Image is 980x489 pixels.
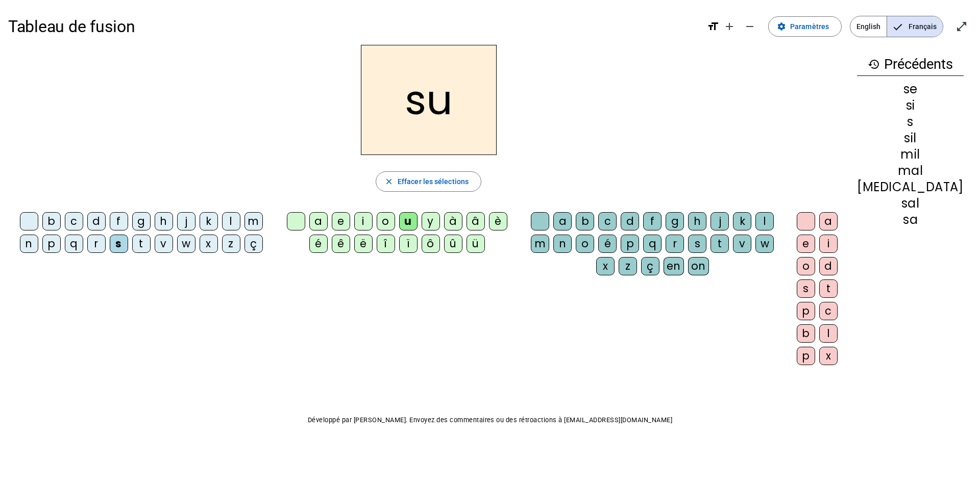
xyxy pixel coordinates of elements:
div: è [489,212,507,230]
div: p [797,302,815,320]
div: v [155,235,173,253]
div: a [309,212,328,230]
mat-icon: settings [777,22,786,31]
mat-icon: history [868,58,880,70]
span: Effacer les sélections [398,175,469,188]
div: en [664,257,684,275]
div: g [132,212,151,230]
div: s [797,279,815,298]
div: a [819,212,838,230]
div: ç [244,235,263,253]
div: r [87,235,106,253]
div: s [857,116,964,128]
div: m [531,235,549,253]
div: p [797,347,815,365]
div: ô [422,235,440,253]
div: h [155,212,173,230]
div: ë [354,235,373,253]
div: d [87,212,106,230]
button: Augmenter la taille de la police [719,16,740,37]
div: f [643,212,661,230]
div: x [819,347,838,365]
mat-icon: open_in_full [955,20,968,33]
div: i [354,212,373,230]
div: b [797,324,815,343]
div: ï [399,235,418,253]
div: s [110,235,128,253]
p: Développé par [PERSON_NAME]. Envoyez des commentaires ou des rétroactions à [EMAIL_ADDRESS][DOMAI... [8,414,972,426]
div: se [857,83,964,95]
div: o [576,235,594,253]
div: mal [857,165,964,177]
div: k [733,212,751,230]
div: q [65,235,83,253]
div: e [332,212,350,230]
div: x [596,257,615,275]
div: w [755,235,774,253]
div: c [65,212,83,230]
div: î [377,235,395,253]
div: ç [641,257,659,275]
div: é [598,235,617,253]
button: Effacer les sélections [376,171,481,192]
div: j [177,212,195,230]
div: o [377,212,395,230]
div: c [819,302,838,320]
div: j [710,212,729,230]
div: û [444,235,462,253]
div: d [621,212,639,230]
span: Paramètres [790,20,829,33]
div: c [598,212,617,230]
div: t [132,235,151,253]
div: â [467,212,485,230]
div: b [576,212,594,230]
div: q [643,235,661,253]
button: Diminuer la taille de la police [740,16,760,37]
div: f [110,212,128,230]
button: Paramètres [768,16,842,37]
div: r [666,235,684,253]
mat-icon: close [384,177,394,186]
div: i [819,235,838,253]
div: mil [857,148,964,161]
div: k [200,212,218,230]
div: t [819,279,838,298]
div: m [244,212,263,230]
div: n [20,235,38,253]
button: Entrer en plein écran [951,16,972,37]
div: v [733,235,751,253]
div: sal [857,197,964,210]
div: ü [467,235,485,253]
h2: su [361,45,497,155]
div: l [819,324,838,343]
h1: Tableau de fusion [8,10,699,43]
div: g [666,212,684,230]
div: sil [857,132,964,144]
div: n [553,235,572,253]
div: e [797,235,815,253]
h3: Précédents [857,53,964,76]
div: d [819,257,838,275]
div: si [857,99,964,112]
div: h [688,212,706,230]
div: a [553,212,572,230]
div: z [222,235,240,253]
mat-icon: add [723,20,736,33]
div: w [177,235,195,253]
div: à [444,212,462,230]
div: ê [332,235,350,253]
div: p [621,235,639,253]
div: l [755,212,774,230]
span: English [850,16,887,37]
div: p [42,235,61,253]
div: z [619,257,637,275]
div: s [688,235,706,253]
div: b [42,212,61,230]
div: x [200,235,218,253]
div: l [222,212,240,230]
div: o [797,257,815,275]
div: é [309,235,328,253]
div: u [399,212,418,230]
mat-icon: format_size [707,20,719,33]
div: [MEDICAL_DATA] [857,181,964,193]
